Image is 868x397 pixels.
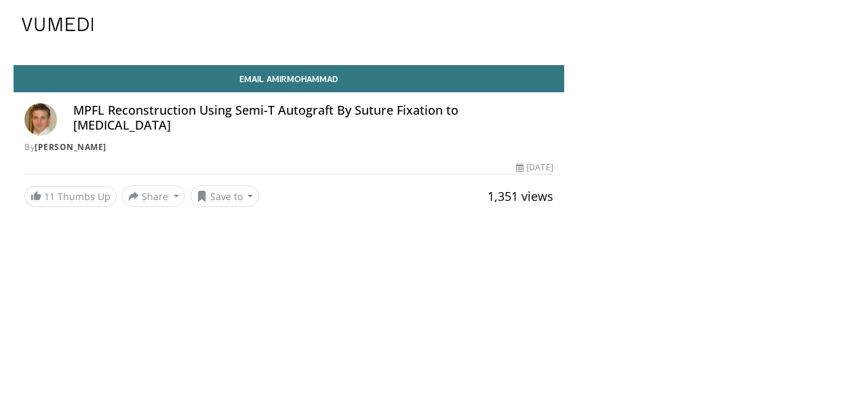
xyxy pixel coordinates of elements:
img: VuMedi Logo [22,18,94,31]
img: Avatar [24,103,57,136]
div: By [24,141,553,153]
button: Share [122,185,185,207]
a: 11 Thumbs Up [24,186,117,207]
span: 11 [44,190,55,203]
a: [PERSON_NAME] [35,141,106,153]
div: [DATE] [516,162,553,174]
a: Email Amirmohammad [14,65,564,92]
span: 1,351 views [488,188,553,204]
h4: MPFL Reconstruction Using Semi-T Autograft By Suture Fixation to [MEDICAL_DATA] [73,103,553,132]
button: Save to [191,185,260,207]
